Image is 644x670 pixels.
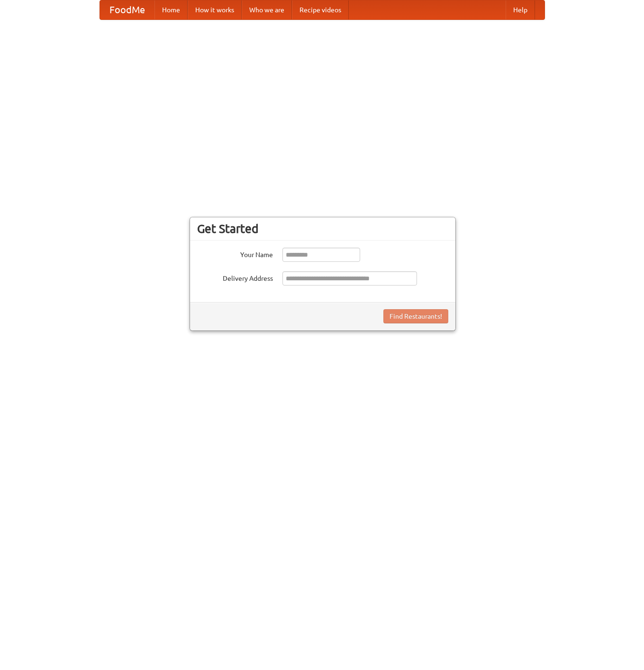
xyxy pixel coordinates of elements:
h3: Get Started [197,222,448,236]
button: Find Restaurants! [383,309,448,323]
a: Recipe videos [292,0,349,19]
a: How it works [188,0,242,19]
a: Home [154,0,188,19]
a: FoodMe [100,0,154,19]
label: Your Name [197,248,273,259]
a: Help [506,0,535,19]
a: Who we are [242,0,292,19]
label: Delivery Address [197,271,273,283]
